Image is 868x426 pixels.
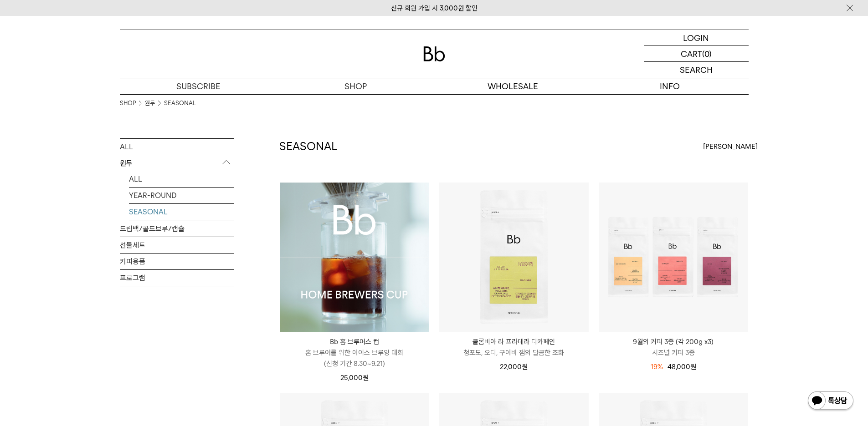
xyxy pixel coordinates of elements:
a: SHOP [120,99,136,108]
img: 로고 [423,46,445,61]
a: CART (0) [644,46,749,62]
p: 시즈널 커피 3종 [599,347,748,358]
img: 9월의 커피 3종 (각 200g x3) [599,183,748,332]
p: 9월의 커피 3종 (각 200g x3) [599,336,748,347]
span: 48,000 [668,363,696,371]
span: 22,000 [500,363,528,371]
span: 원 [522,363,528,371]
img: 콜롬비아 라 프라데라 디카페인 [439,183,589,332]
a: 9월의 커피 3종 (각 200g x3) 시즈널 커피 3종 [599,336,748,358]
p: 원두 [120,155,234,172]
a: SHOP [277,78,434,94]
p: SEARCH [680,62,713,78]
p: Bb 홈 브루어스 컵 [280,336,429,347]
img: 1000001223_add2_021.jpg [280,183,429,332]
a: SEASONAL [164,99,196,108]
a: 콜롬비아 라 프라데라 디카페인 청포도, 오디, 구아바 잼의 달콤한 조화 [439,336,589,358]
a: SUBSCRIBE [120,78,277,94]
a: LOGIN [644,30,749,46]
p: 콜롬비아 라 프라데라 디카페인 [439,336,589,347]
span: [PERSON_NAME] [703,141,758,152]
h2: SEASONAL [279,139,337,154]
span: 원 [690,363,696,371]
div: 19% [651,361,663,372]
a: ALL [120,139,234,155]
a: Bb 홈 브루어스 컵 [280,183,429,332]
p: WHOLESALE [434,78,591,94]
span: 원 [363,374,369,382]
p: LOGIN [683,30,709,46]
a: ALL [129,171,234,187]
a: Bb 홈 브루어스 컵 홈 브루어를 위한 아이스 브루잉 대회(신청 기간 8.30~9.21) [280,336,429,369]
a: YEAR-ROUND [129,188,234,203]
a: 선물세트 [120,237,234,253]
a: 드립백/콜드브루/캡슐 [120,221,234,237]
p: INFO [591,78,749,94]
img: 카카오톡 채널 1:1 채팅 버튼 [807,390,854,412]
p: CART [681,46,702,61]
a: 프로그램 [120,270,234,286]
span: 25,000 [340,374,369,382]
a: 신규 회원 가입 시 3,000원 할인 [391,4,478,12]
a: 원두 [145,99,155,108]
p: (0) [702,46,712,61]
a: 커피용품 [120,254,234,269]
p: 청포도, 오디, 구아바 잼의 달콤한 조화 [439,347,589,358]
p: 홈 브루어를 위한 아이스 브루잉 대회 (신청 기간 8.30~9.21) [280,347,429,369]
a: SEASONAL [129,204,234,220]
